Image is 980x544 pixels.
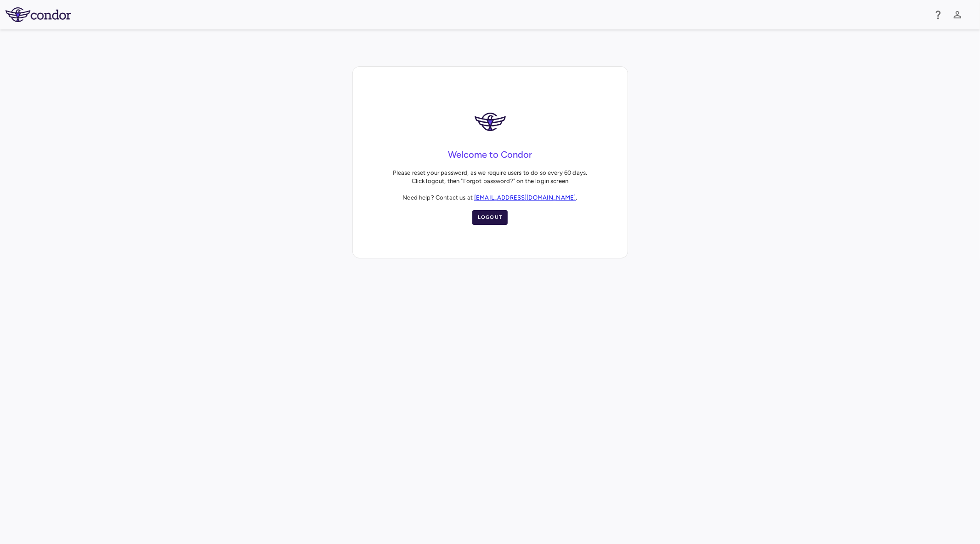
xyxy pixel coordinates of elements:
[393,169,588,202] p: Please reset your password, as we require users to do so every 60 days. Click logout, then "Forgo...
[448,148,532,161] h4: Welcome to Condor
[472,210,508,225] button: Logout
[472,103,509,140] img: logo-DRQAiqc6.png
[474,194,576,201] a: [EMAIL_ADDRESS][DOMAIN_NAME]
[6,7,71,22] img: logo-full-SnFGN8VE.png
